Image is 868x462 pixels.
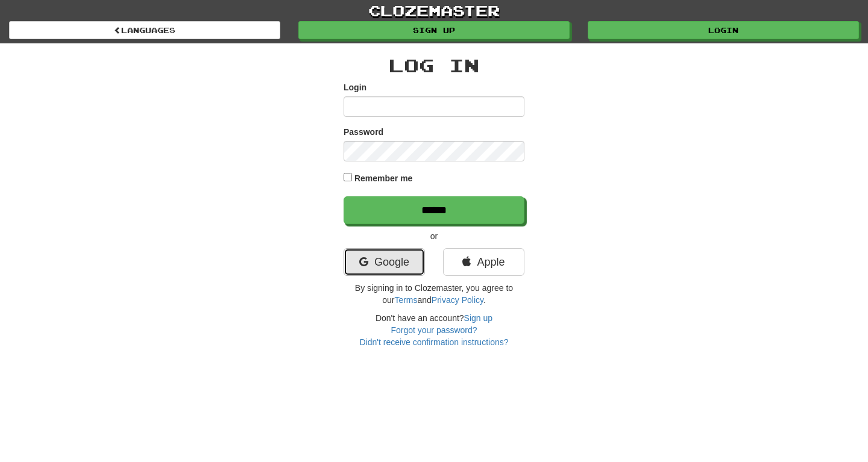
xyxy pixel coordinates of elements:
a: Privacy Policy [432,295,483,305]
p: or [344,230,524,242]
a: Login [588,21,859,39]
label: Remember me [354,172,413,184]
label: Login [344,81,366,93]
a: Languages [9,21,280,39]
a: Apple [443,248,524,276]
h2: Log In [344,55,524,75]
a: Forgot your password? [391,325,477,335]
a: Sign up [298,21,570,39]
p: By signing in to Clozemaster, you agree to our and . [344,282,524,306]
a: Didn't receive confirmation instructions? [359,337,508,347]
label: Password [344,126,383,138]
a: Terms [394,295,417,305]
a: Sign up [464,313,492,323]
a: Google [344,248,425,276]
div: Don't have an account? [344,312,524,348]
